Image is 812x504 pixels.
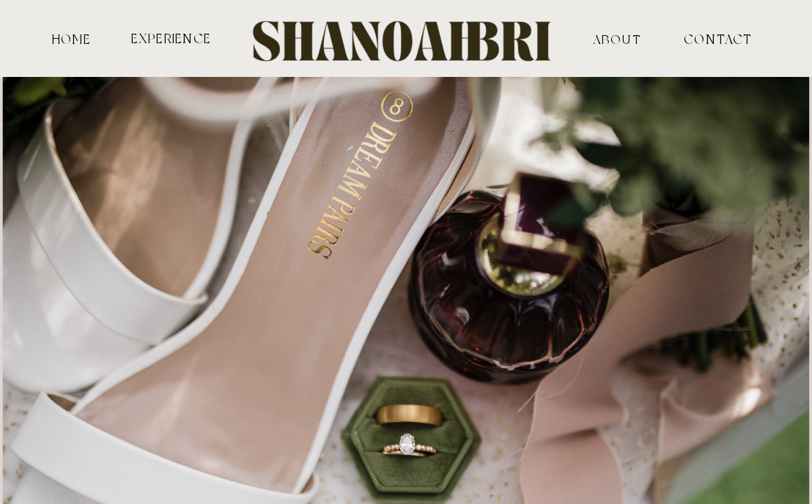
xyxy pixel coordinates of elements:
a: experience [129,31,213,45]
a: ABOUT [550,32,684,45]
a: contact [684,32,730,45]
a: HOME [49,32,93,45]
